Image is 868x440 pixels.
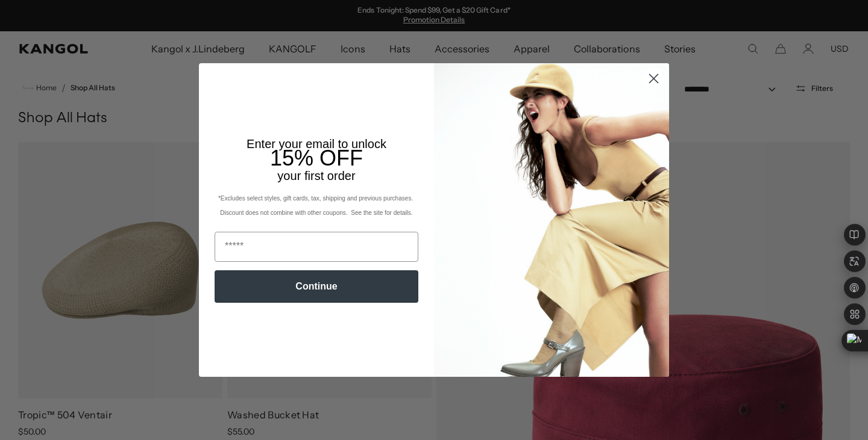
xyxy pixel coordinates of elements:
[218,195,415,216] span: *Excludes select styles, gift cards, tax, shipping and previous purchases. Discount does not comb...
[270,146,363,170] span: 15% OFF
[215,270,418,303] button: Continue
[434,63,669,376] img: 93be19ad-e773-4382-80b9-c9d740c9197f.jpeg
[643,68,664,89] button: Close dialog
[215,232,418,262] input: Email
[277,169,355,182] span: your first order
[247,137,386,150] span: Enter your email to unlock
